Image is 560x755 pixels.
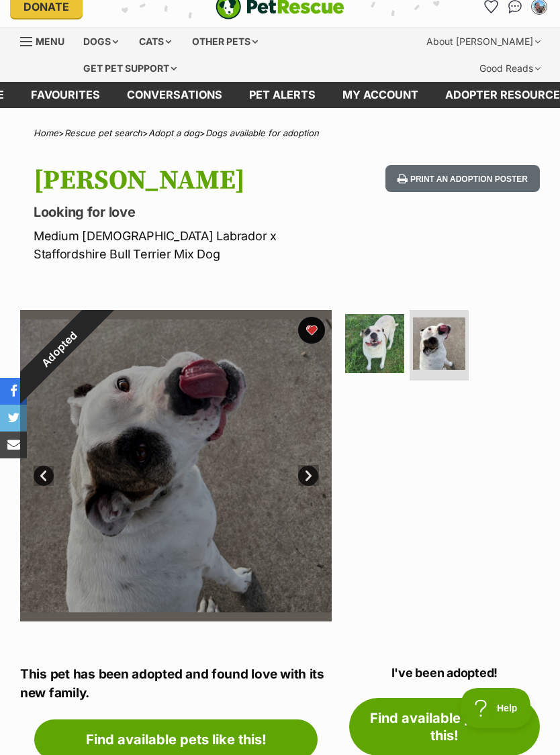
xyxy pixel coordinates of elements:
a: Rescue pet search [64,128,142,138]
a: Favourites [17,82,113,108]
p: Looking for love [34,203,345,221]
a: Menu [20,28,74,52]
img: Photo of Trixie Mattel [345,314,404,373]
div: About [PERSON_NAME] [417,28,550,55]
a: My account [329,82,432,108]
img: Photo of Trixie Mattel [413,317,465,370]
a: Next [298,466,318,486]
a: Prev [34,466,54,486]
p: I've been adopted! [349,664,540,682]
a: Adopt a dog [148,128,199,138]
iframe: Help Scout Beacon - Open [461,688,533,728]
a: Dogs available for adoption [205,128,319,138]
p: This pet has been adopted and found love with its new family. [20,665,332,703]
div: Get pet support [74,55,186,82]
div: Dogs [74,28,128,55]
img: consumer-privacy-logo.png [1,1,12,12]
a: Pet alerts [236,82,329,108]
span: Menu [36,36,64,47]
p: Medium [DEMOGRAPHIC_DATA] Labrador x Staffordshire Bull Terrier Mix Dog [34,227,345,263]
a: conversations [113,82,236,108]
div: Good Reads [470,55,550,82]
button: favourite [298,317,325,344]
h1: [PERSON_NAME] [34,165,345,196]
div: Other pets [183,28,267,55]
button: Print an adoption poster [385,165,540,193]
a: Home [34,128,58,138]
div: Cats [130,28,181,55]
